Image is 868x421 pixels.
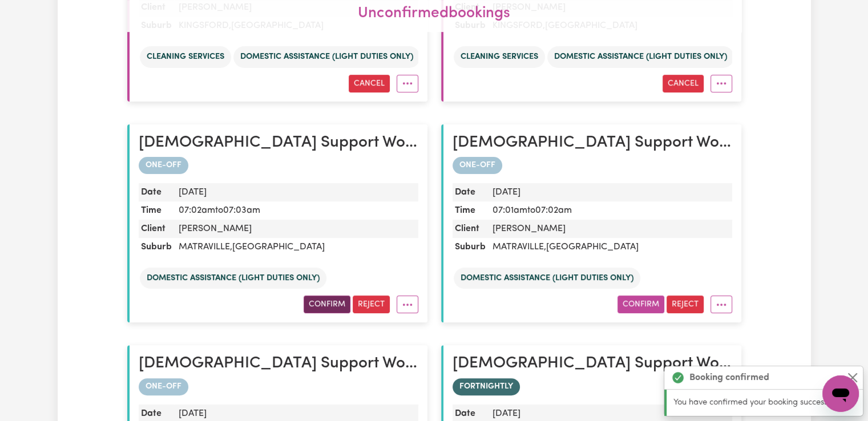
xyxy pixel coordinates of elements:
dt: Date [139,183,174,201]
h2: Female Support Worker Needed Fortnight Monday - Matraville, NSW [453,354,732,374]
li: Domestic assistance (light duties only) [454,268,640,289]
strong: Booking confirmed [689,371,769,384]
li: Cleaning services [140,46,231,68]
dd: MATRAVILLE , [GEOGRAPHIC_DATA] [174,238,418,256]
dt: Client [453,220,488,238]
button: Reject booking [667,295,704,313]
h2: Female Support Worker Needed Fortnight Monday - Matraville, NSW [139,133,418,153]
div: one-off booking [453,157,732,174]
h2: Female Support Worker Needed Fortnight Monday - Matraville, NSW [139,354,418,374]
dt: Suburb [453,238,488,256]
span: ONE-OFF [139,157,188,174]
button: Cancel [663,75,704,92]
dd: MATRAVILLE , [GEOGRAPHIC_DATA] [488,238,732,256]
button: Confirm booking [304,295,350,313]
dt: Suburb [139,238,174,256]
dd: 07:02am to 07:03am [174,201,418,220]
span: ONE-OFF [139,378,188,395]
dt: Time [139,201,174,220]
li: Cleaning services [454,46,545,68]
button: Reject booking [353,295,390,313]
li: Domestic assistance (light duties only) [547,46,734,68]
dd: [PERSON_NAME] [488,220,732,238]
div: one-off booking [139,157,418,174]
dd: [DATE] [174,183,418,201]
button: Confirm booking [617,295,664,313]
dt: Date [453,183,488,201]
h2: Female Support Worker Needed Fortnight Monday - Matraville, NSW [453,133,732,153]
dd: 07:01am to 07:02am [488,201,732,220]
button: More options [397,75,418,92]
dt: Client [139,220,174,238]
h2: unconfirmed bookings [132,5,737,23]
button: Close [846,371,859,384]
button: More options [710,295,732,313]
li: Domestic assistance (light duties only) [140,268,326,289]
span: FORTNIGHTLY [453,378,520,395]
button: More options [710,75,732,92]
div: FORTNIGHTLY booking [453,378,732,395]
dd: [DATE] [488,183,732,201]
iframe: Botón para iniciar la ventana de mensajería [822,375,859,412]
li: Domestic assistance (light duties only) [233,46,420,68]
dd: [PERSON_NAME] [174,220,418,238]
button: Cancel [349,75,390,92]
div: one-off booking [139,378,418,395]
dt: Time [453,201,488,220]
p: You have confirmed your booking successfully! [673,396,856,409]
span: ONE-OFF [453,157,502,174]
button: More options [397,295,418,313]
